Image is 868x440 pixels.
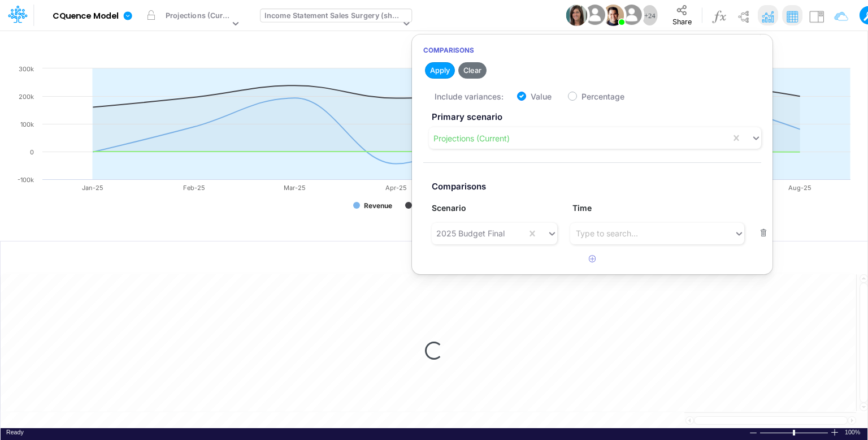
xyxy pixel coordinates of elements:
[19,93,34,101] text: 200k
[53,11,119,21] b: CQuence Model
[10,35,747,58] input: Type a title here
[845,428,862,437] span: 100%
[788,184,811,192] text: Aug-25
[644,12,656,19] span: + 24
[845,428,862,437] div: Zoom level
[759,428,830,437] div: Zoom
[264,10,400,23] div: Income Statement Sales Surgery (shared)
[602,5,624,26] img: User Image Icon
[166,10,229,23] div: Projections (Current)
[6,429,24,435] span: Ready
[458,62,487,79] button: Clear
[364,201,392,210] text: Revenue
[183,184,205,192] text: Feb-25
[425,62,455,79] button: Apply
[82,184,103,192] text: Jan-25
[19,65,34,73] text: 300k
[436,227,505,239] div: 2025 Budget Final
[582,2,607,28] img: User Image Icon
[435,90,504,107] label: Include variances:
[830,428,839,437] div: Zoom In
[793,430,795,435] div: Zoom
[566,5,588,26] img: User Image Icon
[576,227,638,239] div: Type to search...
[385,184,407,192] text: Apr-25
[284,184,306,192] text: Mar-25
[531,90,552,102] label: Value
[412,40,772,60] h6: Comparisons
[433,132,510,144] div: Projections (Current)
[30,148,34,156] text: 0
[749,429,758,437] div: Zoom Out
[423,202,564,214] label: Scenario
[581,90,624,102] label: Percentage
[20,120,34,128] text: 100k
[619,2,644,28] img: User Image Icon
[10,246,622,269] input: Type a title here
[423,107,761,128] label: Primary scenario
[6,428,24,437] div: In Ready mode
[663,1,701,29] button: Share
[18,176,34,184] text: -100k
[423,176,761,197] label: Comparisons
[564,202,705,214] label: Time
[672,17,692,25] span: Share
